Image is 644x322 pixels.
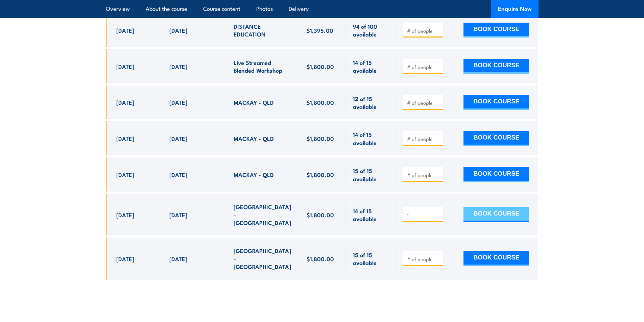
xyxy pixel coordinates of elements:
span: 15 of 15 available [353,251,388,267]
span: $1,395.00 [307,26,333,34]
span: [DATE] [116,134,134,142]
span: $1,800.00 [307,63,334,70]
span: $1,800.00 [307,98,334,106]
input: # of people [407,135,441,142]
span: Live Streamed Blended Workshop [234,58,292,74]
span: [DATE] [169,26,187,34]
input: # of people [407,27,441,34]
span: 14 of 15 available [353,130,388,146]
span: $1,800.00 [307,171,334,178]
span: [DATE] [169,134,187,142]
span: MACKAY - QLD [234,134,274,142]
button: BOOK COURSE [463,167,529,182]
span: [DATE] [169,171,187,178]
span: [DATE] [169,255,187,263]
input: # of people [407,172,441,178]
button: BOOK COURSE [463,131,529,146]
button: BOOK COURSE [463,207,529,222]
span: [DATE] [116,255,134,263]
span: DISTANCE EDUCATION [234,22,292,38]
span: MACKAY - QLD [234,171,274,178]
span: [DATE] [169,98,187,106]
span: [DATE] [116,171,134,178]
span: [DATE] [116,98,134,106]
span: MACKAY - QLD [234,98,274,106]
span: 14 of 15 available [353,207,388,223]
button: BOOK COURSE [463,95,529,110]
span: [GEOGRAPHIC_DATA] - [GEOGRAPHIC_DATA] [234,203,292,226]
span: 94 of 100 available [353,22,388,38]
span: [GEOGRAPHIC_DATA] - [GEOGRAPHIC_DATA] [234,247,292,270]
input: # of people [407,256,441,263]
button: BOOK COURSE [463,59,529,74]
input: # of people [407,99,441,106]
span: [DATE] [169,63,187,70]
span: 12 of 15 available [353,95,388,110]
span: $1,800.00 [307,255,334,263]
button: BOOK COURSE [463,251,529,266]
span: [DATE] [116,63,134,70]
input: # of people [407,212,441,219]
span: [DATE] [116,211,134,219]
span: 14 of 15 available [353,58,388,74]
span: $1,800.00 [307,211,334,219]
input: # of people [407,64,441,70]
span: 15 of 15 available [353,167,388,182]
span: [DATE] [169,211,187,219]
span: [DATE] [116,26,134,34]
button: BOOK COURSE [463,23,529,38]
span: $1,800.00 [307,134,334,142]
